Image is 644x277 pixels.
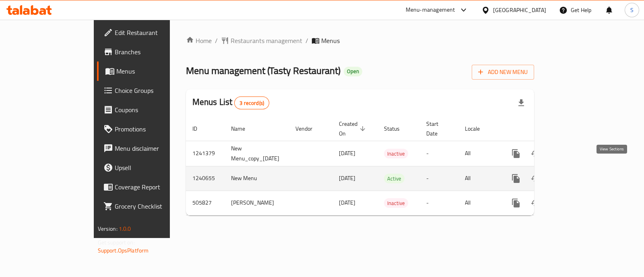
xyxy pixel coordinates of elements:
span: Version: [98,224,118,234]
span: Add New Menu [478,67,528,77]
span: Promotions [115,124,195,134]
table: enhanced table [186,117,590,215]
span: [DATE] [339,197,355,208]
a: Support.OpsPlatform [98,245,149,256]
td: - [420,166,458,191]
li: / [305,36,308,45]
span: Vendor [295,124,323,133]
span: Menus [116,66,195,76]
a: Choice Groups [97,81,201,100]
td: All [458,166,500,191]
th: Actions [500,117,590,141]
span: [DATE] [339,148,355,158]
span: Name [231,124,256,133]
button: Change Status [526,193,545,213]
h2: Menus List [192,96,269,109]
td: - [420,141,458,166]
span: Choice Groups [115,86,195,95]
span: Inactive [384,149,408,158]
td: New Menu_copy_[DATE] [225,141,289,166]
nav: breadcrumb [186,36,535,45]
span: Edit Restaurant [115,28,195,37]
div: Open [344,67,362,76]
span: Coverage Report [115,182,195,192]
a: Promotions [97,119,201,139]
span: Menu management ( Tasty Restaurant ) [186,62,341,80]
button: Change Status [526,169,545,188]
button: Add New Menu [472,65,534,80]
a: Coupons [97,100,201,119]
td: [PERSON_NAME] [225,191,289,215]
div: Menu-management [406,5,455,15]
div: Export file [512,93,531,113]
span: Upsell [115,163,195,172]
a: Branches [97,42,201,62]
button: more [506,169,526,188]
button: Change Status [526,144,545,163]
span: S [630,6,634,14]
td: 505827 [186,191,225,215]
td: All [458,191,500,215]
span: Branches [115,47,195,57]
td: 1240655 [186,166,225,191]
span: Active [384,174,405,183]
a: Menus [97,62,201,81]
button: more [506,144,526,163]
span: Locale [465,124,490,133]
td: All [458,141,500,166]
span: Start Date [426,119,449,138]
div: Total records count [234,96,269,109]
span: Restaurants management [231,36,302,45]
div: Inactive [384,149,408,158]
li: / [215,36,218,45]
span: Inactive [384,199,408,208]
div: Active [384,174,405,183]
span: Get support on: [98,237,135,248]
td: 1241379 [186,141,225,166]
span: Open [344,68,362,75]
span: Status [384,124,410,133]
span: Menu disclaimer [115,144,195,153]
div: [GEOGRAPHIC_DATA] [493,6,546,14]
span: Coupons [115,105,195,115]
button: more [506,193,526,213]
a: Coverage Report [97,177,201,197]
span: Grocery Checklist [115,201,195,211]
td: New Menu [225,166,289,191]
span: 3 record(s) [235,99,269,107]
span: Menus [321,36,340,45]
a: Upsell [97,158,201,177]
span: ID [192,124,208,133]
a: Menu disclaimer [97,139,201,158]
span: [DATE] [339,173,355,183]
td: - [420,191,458,215]
a: Grocery Checklist [97,197,201,216]
span: Created On [339,119,368,138]
a: Edit Restaurant [97,23,201,42]
a: Restaurants management [221,36,302,45]
span: 1.0.0 [119,224,131,234]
